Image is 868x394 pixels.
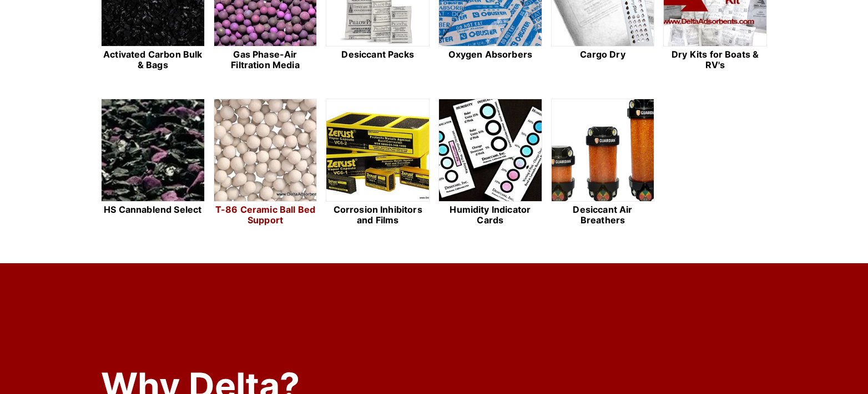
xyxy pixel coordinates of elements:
h2: Activated Carbon Bulk & Bags [101,49,205,70]
a: Desiccant Air Breathers [551,99,655,227]
a: Corrosion Inhibitors and Films [326,99,430,227]
h2: Dry Kits for Boats & RV's [663,49,767,70]
h2: Cargo Dry [551,49,655,60]
h2: Desiccant Air Breathers [551,204,655,226]
h2: HS Cannablend Select [101,204,205,215]
h2: T-86 Ceramic Ball Bed Support [214,204,317,226]
h2: Gas Phase-Air Filtration Media [214,49,317,70]
h2: Humidity Indicator Cards [438,204,542,226]
a: HS Cannablend Select [101,99,205,227]
a: T-86 Ceramic Ball Bed Support [214,99,317,227]
a: Humidity Indicator Cards [438,99,542,227]
h2: Desiccant Packs [326,49,430,60]
h2: Oxygen Absorbers [438,49,542,60]
h2: Corrosion Inhibitors and Films [326,204,430,226]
